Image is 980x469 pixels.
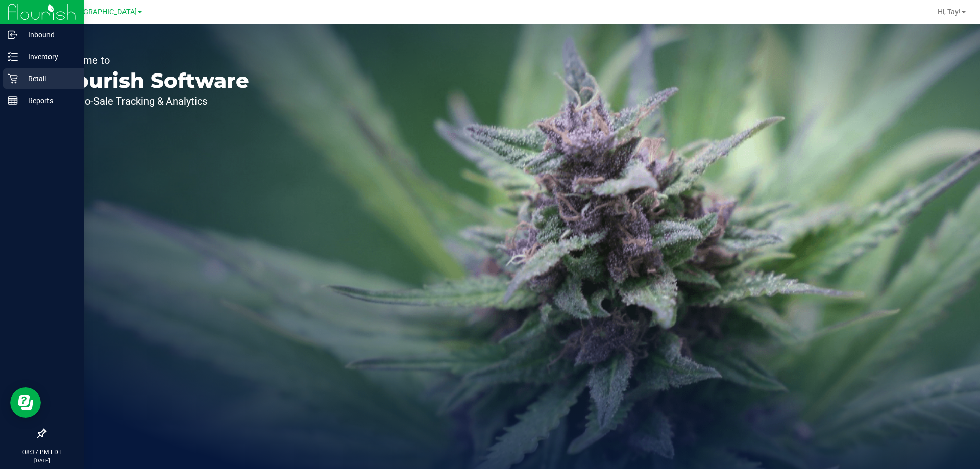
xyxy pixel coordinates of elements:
[8,52,18,62] inline-svg: Inventory
[10,387,41,418] iframe: Resource center
[55,96,249,106] p: Seed-to-Sale Tracking & Analytics
[18,51,79,63] p: Inventory
[55,55,249,65] p: Welcome to
[938,8,961,16] span: Hi, Tay!
[55,70,249,91] p: Flourish Software
[5,457,79,464] p: [DATE]
[5,448,79,457] p: 08:37 PM EDT
[8,30,18,40] inline-svg: Inbound
[18,29,79,41] p: Inbound
[18,72,79,85] p: Retail
[18,94,79,107] p: Reports
[67,8,137,16] span: [GEOGRAPHIC_DATA]
[8,95,18,106] inline-svg: Reports
[8,73,18,84] inline-svg: Retail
